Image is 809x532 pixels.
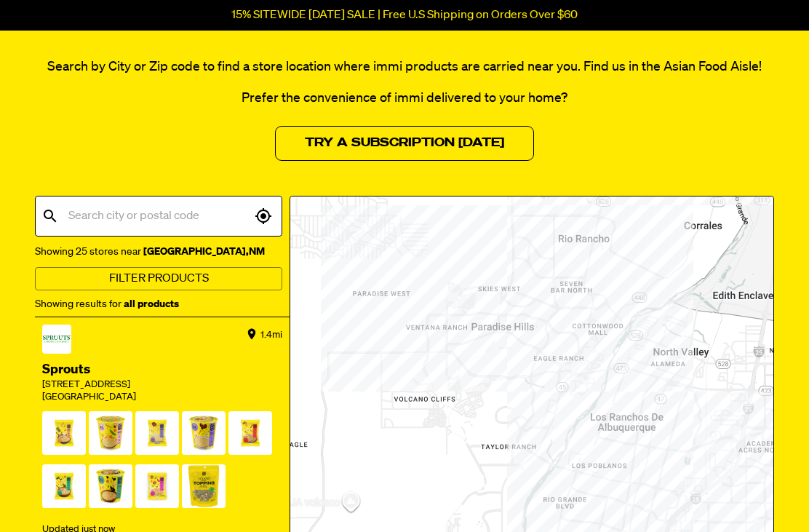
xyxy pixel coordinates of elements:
[42,392,282,404] div: [GEOGRAPHIC_DATA]
[35,57,774,77] p: Search by City or Zip code to find a store location where immi products are carried near you. Fin...
[124,299,179,309] strong: all products
[42,361,282,379] div: Sprouts
[35,267,282,290] button: Filter Products
[35,295,282,313] div: Showing results for
[42,379,282,392] div: [STREET_ADDRESS]
[275,126,534,161] a: Try a Subscription [DATE]
[260,325,282,346] div: 1.4 mi
[35,89,774,108] p: Prefer the convenience of immi delivered to your home?
[141,247,265,257] strong: [GEOGRAPHIC_DATA] , NM
[231,9,578,22] p: 15% SITEWIDE [DATE] SALE | Free U.S Shipping on Orders Over $60
[35,243,282,261] div: Showing 25 stores near
[65,202,251,230] input: Search city or postal code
